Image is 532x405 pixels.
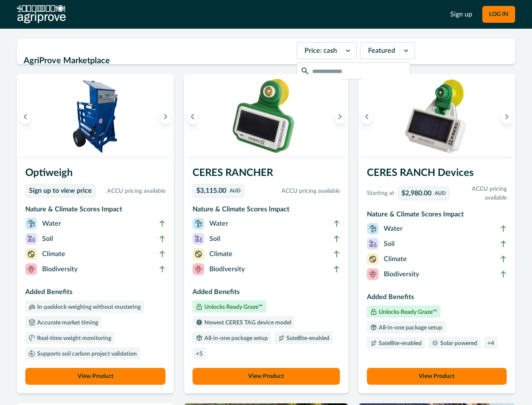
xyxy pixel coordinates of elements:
[196,351,203,357] p: + 5
[384,254,407,264] p: Climate
[192,204,340,218] h3: Nature & Climate Scores Impact
[187,109,198,124] button: Previous image
[25,368,166,385] button: View Product
[285,335,329,341] p: Satellite-enabled
[450,9,472,19] a: Sign up
[192,287,340,300] h3: Added Benefits
[377,309,437,315] p: Unlocks Ready Graze™
[401,190,431,197] p: $2,980.00
[25,165,166,184] h3: Optiweigh
[367,209,507,223] h3: Nature & Climate Scores Impact
[20,109,30,124] button: Previous image
[160,109,171,124] button: Next image
[377,340,422,346] p: Satellite-enabled
[25,184,96,197] a: Sign up to view price
[17,74,174,159] img: An Optiweigh unit
[42,249,65,259] p: Climate
[203,304,263,310] p: Unlocks Ready Graze™
[384,239,395,249] p: Soil
[453,185,507,202] p: ACCU pricing available
[24,53,291,69] h2: AgriProve Marketplace
[377,325,442,331] p: All-in-one package setup
[99,187,166,196] p: ACCU pricing available
[367,165,507,184] h3: CERES RANCH Devices
[42,219,61,229] p: Water
[502,109,512,124] button: Next image
[25,287,166,300] h3: Added Benefits
[25,204,166,218] h3: Nature & Climate Scores Impact
[384,224,403,234] p: Water
[435,191,446,196] p: AUD
[487,340,494,346] p: + 4
[335,109,345,124] button: Next image
[362,109,372,124] button: Previous image
[384,269,419,279] p: Biodiversity
[367,292,507,305] h3: Added Benefits
[35,351,137,357] p: Supports soil carbon project validation
[196,187,226,194] p: $3,115.00
[35,304,141,310] p: In-paddock weighing without mustering
[203,320,291,326] p: Newest CERES TAG device model
[35,335,111,341] p: Real-time weight monitoring
[230,188,241,193] p: AUD
[209,249,233,259] p: Climate
[35,320,98,326] p: Accurate market timing
[209,234,220,244] p: Soil
[184,74,348,159] img: A single CERES RANCHER device
[482,6,515,23] button: LOG IN
[203,335,268,341] p: All-in-one package setup
[17,5,66,24] img: AgriProve logo
[367,189,394,198] p: Starting at
[192,165,340,184] h3: CERES RANCHER
[209,264,245,274] p: Biodiversity
[209,219,228,229] p: Water
[42,234,53,244] p: Soil
[29,187,92,195] p: Sign up to view price
[438,340,477,346] p: Solar powered
[358,74,516,159] img: A single CERES RANCH device
[367,368,507,385] button: View Product
[42,264,78,274] p: Biodiversity
[192,368,340,385] button: View Product
[248,187,340,196] p: ACCU pricing available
